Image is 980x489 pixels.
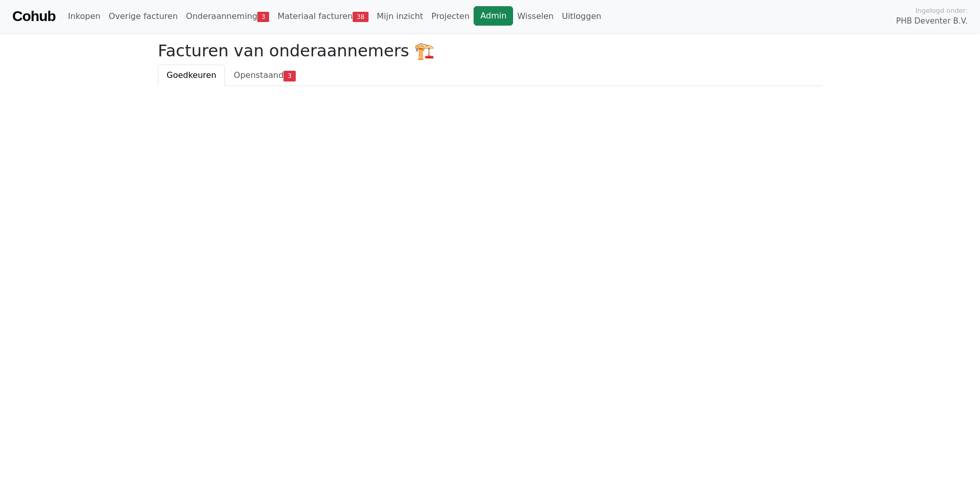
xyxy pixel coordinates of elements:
[353,12,369,22] span: 38
[167,70,216,80] span: Goedkeuren
[273,6,373,27] a: Materiaal facturen38
[257,12,269,22] span: 3
[896,15,968,27] span: PHB Deventer B.V.
[158,41,822,60] h2: Facturen van onderaannemers 🏗️
[225,65,304,86] a: Openstaand3
[283,71,295,81] span: 3
[64,6,104,27] a: Inkopen
[373,6,427,27] a: Mijn inzicht
[427,6,474,27] a: Projecten
[12,4,55,29] a: Cohub
[105,6,182,27] a: Overige facturen
[234,70,283,80] span: Openstaand
[182,6,274,27] a: Onderaanneming3
[558,6,605,27] a: Uitloggen
[474,6,513,26] a: Admin
[513,6,558,27] a: Wisselen
[915,6,968,15] span: Ingelogd onder:
[158,65,225,86] a: Goedkeuren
